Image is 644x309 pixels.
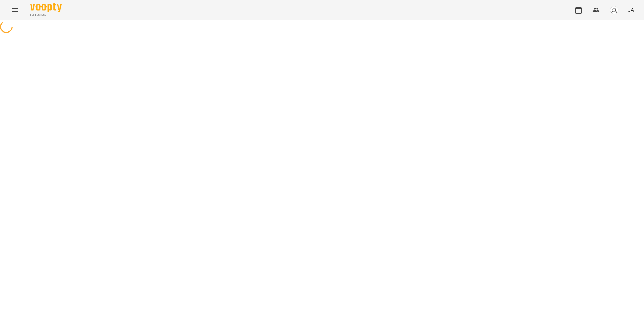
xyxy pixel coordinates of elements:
img: avatar_s.png [610,6,619,14]
span: For Business [30,13,62,17]
span: UA [627,7,634,13]
button: Menu [8,3,23,18]
img: Voopty Logo [30,3,62,12]
button: UA [625,4,636,16]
